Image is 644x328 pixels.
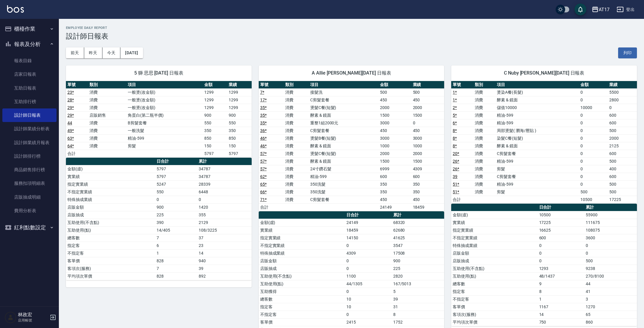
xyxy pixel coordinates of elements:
td: 消費 [473,142,495,150]
table: a dense table [66,158,252,280]
td: 150 [203,142,227,150]
td: 2000 [608,134,637,142]
td: 500 [608,157,637,165]
span: 5 獅 思思 [DATE] 日報表 [73,70,245,76]
td: 450 [411,96,444,104]
td: 7 [155,265,197,272]
td: 消費 [473,104,495,111]
a: 費用分析表 [2,204,57,217]
td: C剪髮套餐 [495,173,579,180]
div: AT17 [599,6,610,13]
td: 接髮洗 [309,88,379,96]
td: 150 [227,142,252,150]
td: 0 [345,257,392,265]
button: save [575,4,586,15]
th: 類別 [88,81,126,89]
button: 前天 [66,47,84,58]
td: 消費 [88,88,126,96]
th: 累計 [392,211,444,219]
td: 0 [538,242,585,249]
td: 2800 [608,96,637,104]
td: 355 [197,211,251,219]
td: 燙髮C餐(短髮) [309,150,379,157]
td: 剪髮 [126,142,203,150]
a: 設計師業績分析表 [2,122,57,136]
button: 登出 [614,4,637,15]
td: 一般燙(改金額) [126,96,203,104]
td: 消費 [284,196,309,203]
td: 4309 [411,165,444,173]
td: 1000 [379,142,411,150]
td: 一般燙(改金額) [126,104,203,111]
td: 消費 [88,127,126,134]
td: 消費 [284,134,309,142]
button: 紅利點數設定 [2,220,57,235]
th: 單號 [451,81,473,89]
td: 400 [608,165,637,173]
button: [DATE] [120,47,143,58]
p: 店用帳號 [18,318,48,323]
td: 39 [197,265,251,272]
td: 108075 [584,226,637,234]
td: 客單價 [66,257,155,265]
th: 業績 [608,81,637,89]
td: 450 [379,127,411,134]
td: 1000 [411,142,444,150]
td: 消費 [284,127,309,134]
td: 消費 [284,150,309,157]
td: 17508 [392,249,444,257]
td: 2129 [197,219,251,226]
td: 41625 [392,234,444,242]
td: 1 [155,249,197,257]
td: 0 [579,119,608,127]
td: 828 [155,257,197,265]
td: 0 [579,88,608,96]
th: 項目 [495,81,579,89]
td: 合計 [451,196,473,203]
td: 客項次(服務) [66,265,155,272]
td: 34787 [197,173,251,180]
td: 消費 [473,173,495,180]
td: 500 [584,257,637,265]
td: 34787 [197,165,251,173]
td: 24寸鑽石髮 [309,165,379,173]
td: 儲值10000 [495,104,579,111]
td: 不指定客 [66,249,155,257]
td: 7 [155,234,197,242]
td: 互助使用(點) [66,226,155,234]
td: 消費 [473,88,495,96]
td: 3000 [411,134,444,142]
td: 0 [579,157,608,165]
a: 服務扣項明細表 [2,177,57,190]
td: 精油-599 [309,173,379,180]
td: 900 [203,111,227,119]
td: 1299 [203,104,227,111]
td: 350 [411,188,444,196]
td: 0 [579,127,608,134]
td: 68320 [392,219,444,226]
td: 指定客 [66,242,155,249]
td: 精油-599 [495,119,579,127]
td: 28339 [197,180,251,188]
td: 不指定實業績 [259,242,345,249]
td: 0 [579,173,608,180]
td: 一般燙(改金額) [126,88,203,96]
td: 16625 [538,226,585,234]
td: 特殊抽成業績 [259,249,345,257]
td: 600 [608,173,637,180]
td: 14 [197,249,251,257]
td: 消費 [473,150,495,157]
td: 550 [203,119,227,127]
td: 酵素 & 鏡面 [495,142,579,150]
td: 0 [538,249,585,257]
td: 店販抽成 [451,257,537,265]
td: 450 [379,196,411,203]
th: 類別 [284,81,309,89]
td: 6 [155,242,197,249]
button: 報表及分析 [2,37,57,52]
td: 店販銷售 [88,111,126,119]
td: 店販抽成 [66,211,155,219]
button: 昨天 [84,47,102,58]
table: a dense table [66,81,252,158]
td: 消費 [473,157,495,165]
